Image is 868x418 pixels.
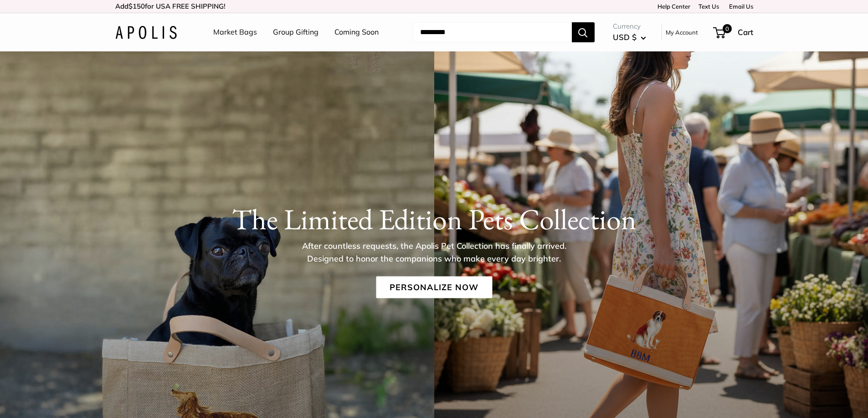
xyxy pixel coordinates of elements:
a: Help Center [654,3,690,10]
a: Market Bags [213,25,257,39]
button: Search [572,22,595,42]
span: Cart [738,27,753,37]
span: 0 [722,24,731,33]
a: Group Gifting [273,25,318,39]
img: Apolis [115,26,177,39]
a: Text Us [699,3,719,10]
a: Email Us [726,3,753,10]
h1: The Limited Edition Pets Collection [115,201,753,236]
p: After countless requests, the Apolis Pet Collection has finally arrived. Designed to honor the co... [286,239,582,265]
a: 0 Cart [714,25,753,40]
span: USD $ [613,32,637,42]
a: Personalize Now [376,276,492,298]
a: Coming Soon [334,25,379,39]
span: Currency [613,20,646,33]
span: $150 [128,2,145,10]
input: Search... [413,22,572,42]
button: USD $ [613,30,646,45]
a: My Account [666,27,698,38]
